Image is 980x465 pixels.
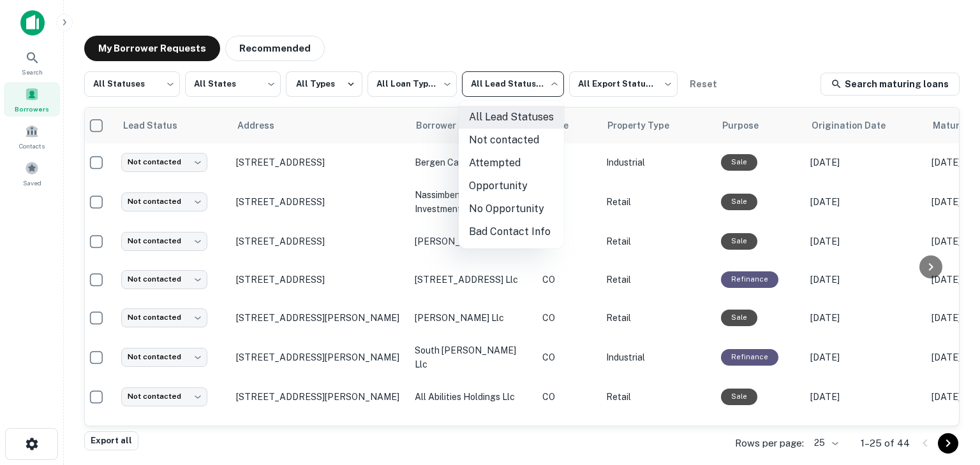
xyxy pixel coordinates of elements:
[459,152,564,175] li: Attempted
[459,129,564,152] li: Not contacted
[459,106,564,129] li: All Lead Statuses
[916,363,980,424] iframe: Chat Widget
[459,220,564,243] li: Bad Contact Info
[459,175,564,197] li: Opportunity
[459,197,564,220] li: No Opportunity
